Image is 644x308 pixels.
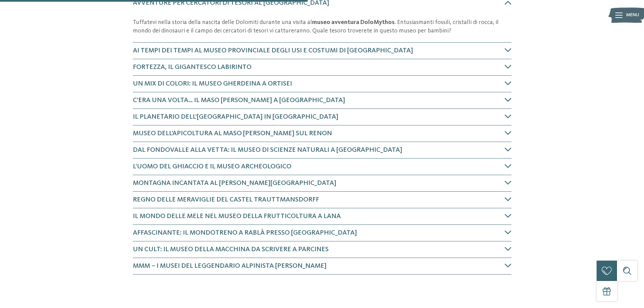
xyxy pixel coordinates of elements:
[133,97,345,104] span: C’era una volta… Il Maso [PERSON_NAME] a [GEOGRAPHIC_DATA]
[133,163,291,170] span: L’uomo del ghiaccio e il museo archeologico
[133,196,319,203] span: Regno delle meraviglie del Castel Trauttmansdorff
[133,147,402,153] span: Dal fondovalle alla vetta: il Museo di scienze naturali a [GEOGRAPHIC_DATA]
[133,47,413,54] span: Ai tempi dei tempi al museo provinciale degli usi e costumi di [GEOGRAPHIC_DATA]
[133,213,341,220] span: Il mondo delle mele nel Museo della frutticoltura a Lana
[312,19,395,25] strong: museo avventura DoloMythos
[133,180,336,187] span: Montagna incantata al [PERSON_NAME][GEOGRAPHIC_DATA]
[133,230,357,236] span: Affascinante: il Mondotreno a Rablà presso [GEOGRAPHIC_DATA]
[133,246,329,253] span: Un cult: il Museo della macchina da scrivere a Parcines
[133,130,332,137] span: Museo dell’apicoltura al Maso [PERSON_NAME] sul Renon
[133,80,292,87] span: Un mix di colori: il Museo Gherdeina a Ortisei
[133,263,327,269] span: MMM – I musei del leggendario alpinista [PERSON_NAME]
[133,64,252,71] span: Fortezza, il gigantesco labirinto
[133,114,338,120] span: Il planetario dell’[GEOGRAPHIC_DATA] in [GEOGRAPHIC_DATA]
[133,18,511,35] p: Tuffatevi nella storia della nascita delle Dolomiti durante una visita al . Entusiasmanti fossili...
